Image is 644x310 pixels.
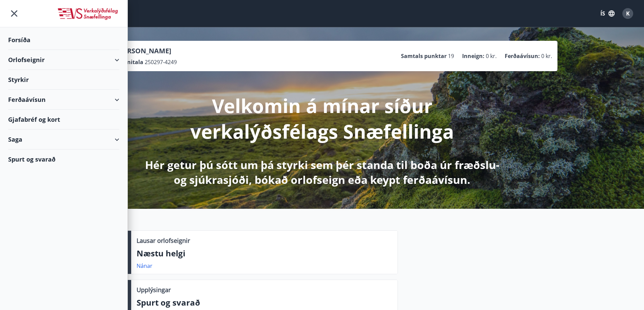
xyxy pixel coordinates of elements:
div: Spurt og svarað [8,149,119,169]
a: Nánar [137,262,152,270]
p: Kennitala [117,58,143,66]
p: Velkomin á mínar síður verkalýðsfélags Snæfellinga [144,93,501,144]
div: Forsíða [8,30,119,50]
div: Styrkir [8,70,119,90]
button: ÍS [597,7,618,20]
button: menu [8,7,20,20]
p: Lausar orlofseignir [137,236,190,245]
span: 250297-4249 [145,58,177,66]
div: Orlofseignir [8,50,119,70]
span: 19 [448,52,454,60]
p: Spurt og svarað [137,297,392,308]
img: union_logo [57,7,119,21]
div: Saga [8,130,119,149]
span: K [626,10,630,17]
span: 0 kr. [541,52,552,60]
span: 0 kr. [486,52,497,60]
div: Gjafabréf og kort [8,110,119,130]
p: Hér getur þú sótt um þá styrki sem þér standa til boða úr fræðslu- og sjúkrasjóði, bókað orlofsei... [144,158,501,187]
p: Upplýsingar [137,285,171,294]
p: [PERSON_NAME] [117,46,177,56]
p: Ferðaávísun : [505,52,540,60]
button: K [620,5,636,22]
div: Ferðaávísun [8,90,119,110]
p: Inneign : [462,52,484,60]
p: Næstu helgi [137,248,392,259]
p: Samtals punktar [401,52,447,60]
